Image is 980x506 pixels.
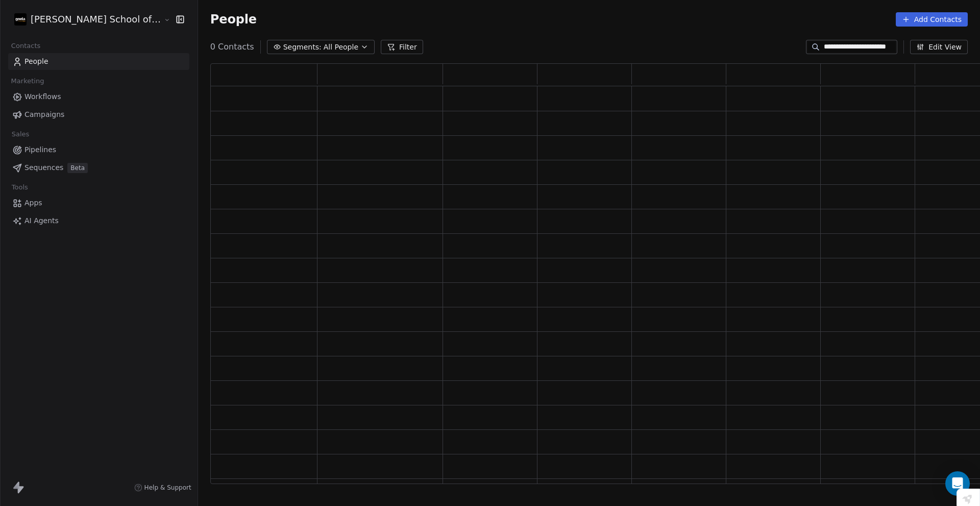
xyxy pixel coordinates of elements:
[24,109,64,120] span: Campaigns
[14,13,27,26] img: Zeeshan%20Neck%20Print%20Dark.png
[144,484,191,492] span: Help & Support
[381,40,423,54] button: Filter
[24,162,63,173] span: Sequences
[8,212,189,229] a: AI Agents
[7,127,34,142] span: Sales
[31,13,161,26] span: [PERSON_NAME] School of Finance LLP
[24,144,56,155] span: Pipelines
[324,42,358,53] span: All People
[8,159,189,176] a: SequencesBeta
[12,11,157,28] button: [PERSON_NAME] School of Finance LLP
[8,88,189,105] a: Workflows
[896,12,968,27] button: Add Contacts
[7,74,48,89] span: Marketing
[24,215,59,226] span: AI Agents
[8,195,189,211] a: Apps
[24,91,61,102] span: Workflows
[945,471,970,496] div: Open Intercom Messenger
[24,198,42,208] span: Apps
[67,163,88,173] span: Beta
[910,40,968,54] button: Edit View
[134,484,191,492] a: Help & Support
[8,106,189,123] a: Campaigns
[8,53,189,70] a: People
[7,180,32,195] span: Tools
[210,41,254,53] span: 0 Contacts
[7,38,45,54] span: Contacts
[283,42,322,53] span: Segments:
[24,56,48,67] span: People
[8,141,189,158] a: Pipelines
[210,12,257,27] span: People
